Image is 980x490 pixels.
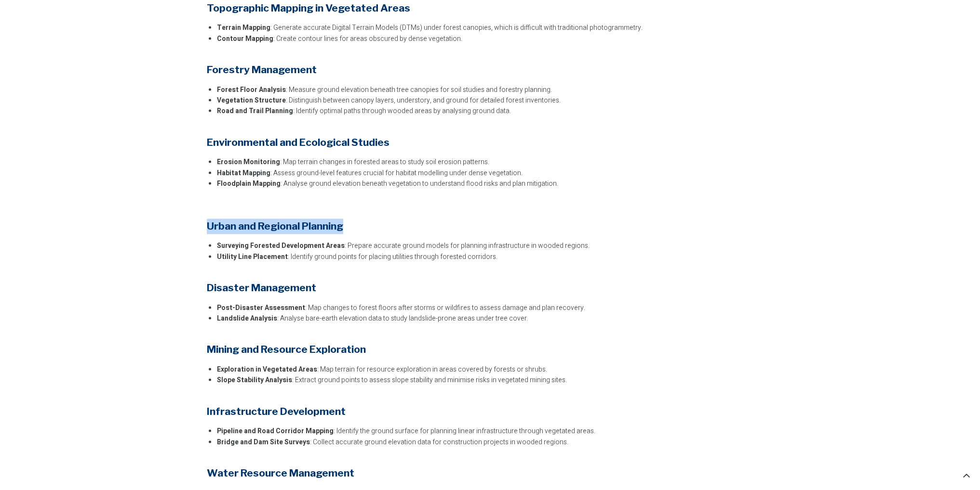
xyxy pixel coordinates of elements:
[217,157,280,167] strong: Erosion Monitoring
[217,95,764,106] li: : Distinguish between canopy layers, understory, and ground for detailed forest inventories.
[207,467,354,479] strong: Water Resource Management
[217,85,764,95] li: : Measure ground elevation beneath tree canopies for soil studies and forestry planning.
[207,282,316,294] strong: Disaster Management
[217,34,764,44] li: : Create contour lines for areas obscured by dense vegetation.
[217,303,764,313] li: : Map changes to forest floors after storms or wildfires to assess damage and plan recovery.
[217,375,292,385] strong: Slope Stability Analysis
[217,313,764,324] li: : Analyse bare-earth elevation data to study landslide-prone areas under tree cover.
[217,168,764,179] li: : Assess ground-level features crucial for habitat modelling under dense vegetation.
[217,157,764,168] li: : Map terrain changes in forested areas to study soil erosion patterns.
[207,64,317,76] strong: Forestry Management
[217,95,286,105] strong: Vegetation Structure
[217,252,288,262] strong: Utility Line Placement
[217,364,764,375] li: : Map terrain for resource exploration in areas covered by forests or shrubs.
[217,179,281,189] strong: Floodplain Mapping
[207,136,389,148] strong: Environmental and Ecological Studies
[217,303,305,313] strong: Post-Disaster Assessment
[217,106,293,116] strong: Road and Trail Planning
[217,426,764,437] li: : Identify the ground surface for planning linear infrastructure through vegetated areas.
[217,364,317,374] strong: Exploration in Vegetated Areas
[207,343,366,355] strong: Mining and Resource Exploration
[207,220,343,232] strong: Urban and Regional Planning
[207,405,346,417] strong: Infrastructure Development
[217,313,277,323] strong: Landslide Analysis
[217,426,334,436] strong: Pipeline and Road Corridor Mapping
[217,437,764,448] li: : Collect accurate ground elevation data for construction projects in wooded regions.
[217,23,764,33] li: : Generate accurate Digital Terrain Models (DTMs) under forest canopies, which is difficult with ...
[217,34,273,44] strong: Contour Mapping
[217,252,764,262] li: : Identify ground points for placing utilities through forested corridors.
[217,106,764,116] li: : Identify optimal paths through wooded areas by analysing ground data.
[217,241,345,251] strong: Surveying Forested Development Areas
[207,2,410,14] strong: Topographic Mapping in Vegetated Areas
[217,85,286,95] strong: Forest Floor Analysis
[217,241,764,251] li: : Prepare accurate ground models for planning infrastructure in wooded regions.
[217,179,764,189] li: : Analyse ground elevation beneath vegetation to understand flood risks and plan mitigation.
[217,23,270,33] strong: Terrain Mapping
[217,168,270,178] strong: Habitat Mapping
[217,437,310,447] strong: Bridge and Dam Site Surveys
[217,375,764,386] li: : Extract ground points to assess slope stability and minimise risks in vegetated mining sites.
